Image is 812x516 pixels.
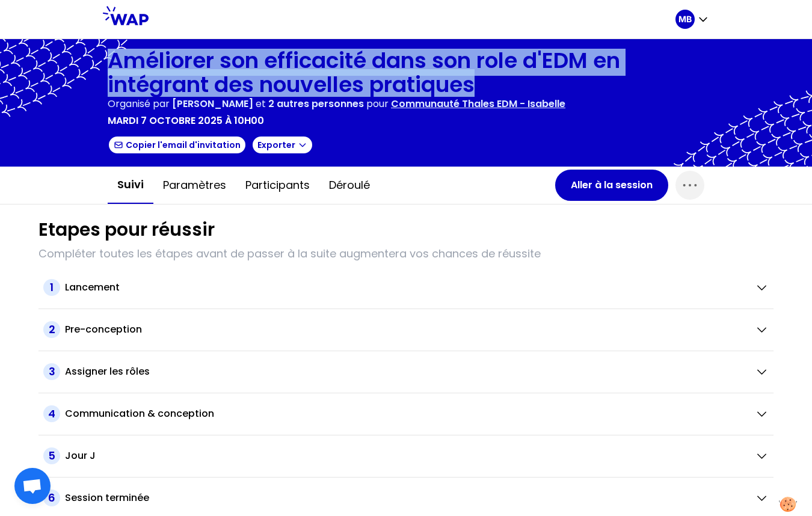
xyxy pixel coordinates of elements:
[108,135,247,155] button: Copier l'email d'invitation
[678,13,692,25] p: MB
[65,491,149,505] h2: Session terminée
[555,170,668,201] button: Aller à la session
[153,167,236,203] button: Paramètres
[65,407,214,421] h2: Communication & conception
[65,322,142,337] h2: Pre-conception
[43,447,769,464] button: 5Jour J
[319,167,380,203] button: Déroulé
[172,97,364,111] p: et
[43,447,60,464] span: 5
[172,97,253,111] span: [PERSON_NAME]
[65,364,150,379] h2: Assigner les rôles
[43,405,60,422] span: 4
[251,135,313,155] button: Exporter
[43,279,769,296] button: 1Lancement
[43,363,60,380] span: 3
[38,219,215,241] h1: Etapes pour réussir
[38,245,774,262] p: Compléter toutes les étapes avant de passer à la suite augmentera vos chances de réussite
[65,449,96,463] h2: Jour J
[108,49,704,97] h1: Améliorer son efficacité dans son role d'EDM en intégrant des nouvelles pratiques
[108,167,153,204] button: Suivi
[65,280,120,295] h2: Lancement
[43,363,769,380] button: 3Assigner les rôles
[675,10,709,29] button: MB
[366,97,389,111] p: pour
[43,405,769,422] button: 4Communication & conception
[108,114,264,128] p: mardi 7 octobre 2025 à 10h00
[236,167,319,203] button: Participants
[43,321,60,338] span: 2
[43,490,769,506] button: 6Session terminée
[268,97,364,111] span: 2 autres personnes
[43,279,60,296] span: 1
[43,321,769,338] button: 2Pre-conception
[108,97,170,111] p: Organisé par
[43,490,60,506] span: 6
[14,468,51,504] div: Ouvrir le chat
[391,97,565,111] p: Communauté Thales EDM - Isabelle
